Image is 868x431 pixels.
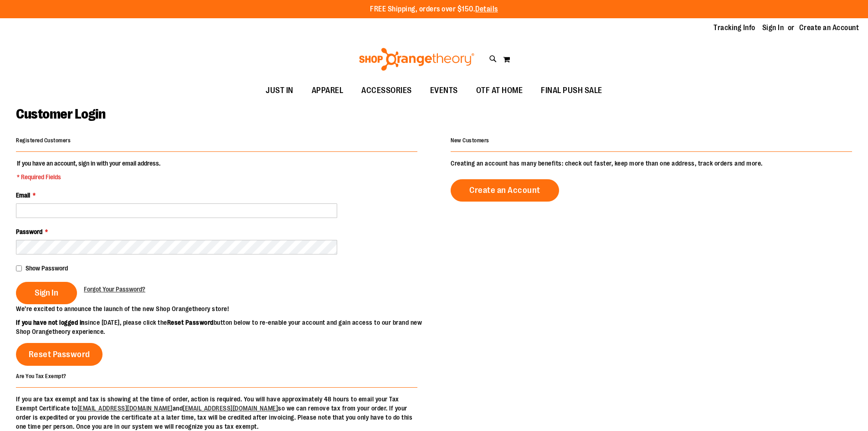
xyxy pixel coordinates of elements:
[451,159,852,168] p: Creating an account has many benefits: check out faster, keep more than one address, track orders...
[16,192,30,199] span: Email
[77,405,173,412] a: [EMAIL_ADDRESS][DOMAIN_NAME]
[16,304,434,313] p: We’re excited to announce the launch of the new Shop Orangetheory store!
[467,80,532,101] a: OTF AT HOME
[476,80,523,101] span: OTF AT HOME
[475,5,498,13] a: Details
[16,318,434,336] p: since [DATE], please click the button below to re-enable your account and gain access to our bran...
[183,405,278,412] a: [EMAIL_ADDRESS][DOMAIN_NAME]
[16,106,105,122] span: Customer Login
[361,80,412,101] span: ACCESSORIES
[370,4,498,15] p: FREE Shipping, orders over $150.
[303,80,353,101] a: APPAREL
[84,286,145,293] span: Forgot Your Password?
[167,319,214,326] strong: Reset Password
[421,80,467,101] a: EVENTS
[16,228,42,235] span: Password
[257,80,303,101] a: JUST IN
[29,349,90,359] span: Reset Password
[16,159,161,182] legend: If you have an account, sign in with your email address.
[312,80,344,101] span: APPAREL
[714,23,755,33] a: Tracking Info
[16,343,103,366] a: Reset Password
[16,373,67,379] strong: Are You Tax Exempt?
[17,172,160,182] span: * Required Fields
[352,80,421,101] a: ACCESSORIES
[430,80,458,101] span: EVENTS
[532,80,611,101] a: FINAL PUSH SALE
[451,179,559,202] a: Create an Account
[16,319,85,326] strong: If you have not logged in
[266,80,293,101] span: JUST IN
[469,185,540,195] span: Create an Account
[16,282,77,304] button: Sign In
[16,137,71,144] strong: Registered Customers
[84,285,145,294] a: Forgot Your Password?
[358,48,476,71] img: Shop Orangetheory
[35,288,58,298] span: Sign In
[451,137,489,144] strong: New Customers
[26,265,68,272] span: Show Password
[16,395,417,431] p: If you are tax exempt and tax is showing at the time of order, action is required. You will have ...
[799,23,859,33] a: Create an Account
[541,80,602,101] span: FINAL PUSH SALE
[762,23,784,33] a: Sign In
